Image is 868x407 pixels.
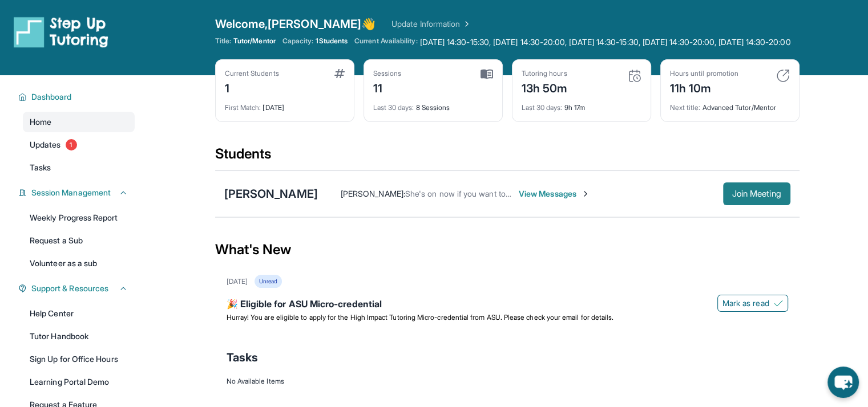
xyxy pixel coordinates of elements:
div: Advanced Tutor/Mentor [670,96,790,112]
span: Updates [30,139,61,150]
a: Request a Sub [23,230,135,251]
span: 1 [66,139,77,150]
span: 1 Students [316,36,348,46]
span: Last 30 days : [373,103,414,112]
img: card [776,69,790,83]
img: card [628,69,641,83]
span: Home [30,116,51,128]
span: Tasks [227,349,258,365]
span: View Messages [519,188,590,200]
div: No Available Items [227,377,788,386]
span: Dashboard [31,91,72,103]
span: Next title : [670,103,701,112]
div: [DATE] [227,277,248,286]
div: Unread [255,275,282,288]
span: First Match : [225,103,261,112]
div: 1 [225,78,279,96]
a: Tutor Handbook [23,326,135,347]
button: chat-button [827,367,859,398]
button: Support & Resources [27,283,128,294]
span: Hurray! You are eligible to apply for the High Impact Tutoring Micro-credential from ASU. Please ... [227,313,614,321]
a: Help Center [23,303,135,324]
div: 11 [373,78,402,96]
div: Hours until promotion [670,69,738,78]
span: Capacity: [282,36,314,46]
div: [PERSON_NAME] [224,186,318,202]
img: Mark as read [774,299,783,308]
a: Updates1 [23,135,135,155]
span: Current Availability: [354,36,417,48]
div: What's New [215,225,800,275]
a: Update Information [391,18,471,30]
div: 🎉 Eligible for ASU Micro-credential [227,297,788,313]
a: Weekly Progress Report [23,207,135,228]
div: 13h 50m [522,78,568,96]
div: 9h 17m [522,96,641,112]
span: Title: [215,36,231,46]
span: Session Management [31,187,111,198]
div: Tutoring hours [522,69,568,78]
span: Last 30 days : [522,103,563,112]
button: Session Management [27,187,128,198]
a: Tasks [23,157,135,178]
div: [DATE] [225,96,345,112]
img: Chevron-Right [581,189,590,198]
div: Current Students [225,69,279,78]
img: card [334,69,345,78]
span: Join Meeting [732,190,781,197]
span: Support & Resources [31,283,108,294]
a: Learning Portal Demo [23,372,135,392]
button: Join Meeting [723,182,790,205]
span: [PERSON_NAME] : [341,189,405,198]
a: Volunteer as a sub [23,253,135,274]
span: [DATE] 14:30-15:30, [DATE] 14:30-20:00, [DATE] 14:30-15:30, [DATE] 14:30-20:00, [DATE] 14:30-20:00 [420,36,791,48]
span: Welcome, [PERSON_NAME] 👋 [215,16,376,32]
span: Tutor/Mentor [233,36,276,46]
img: card [481,69,493,79]
img: Chevron Right [460,18,471,30]
div: 11h 10m [670,78,738,96]
a: Home [23,112,135,132]
button: Mark as read [717,295,788,312]
img: logo [14,16,108,48]
div: Students [215,145,800,170]
a: Sign Up for Office Hours [23,349,135,369]
button: Dashboard [27,91,128,103]
span: Mark as read [722,298,769,309]
span: Tasks [30,162,51,173]
div: 8 Sessions [373,96,493,112]
div: Sessions [373,69,402,78]
span: She's on now if you want to start [405,189,523,198]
